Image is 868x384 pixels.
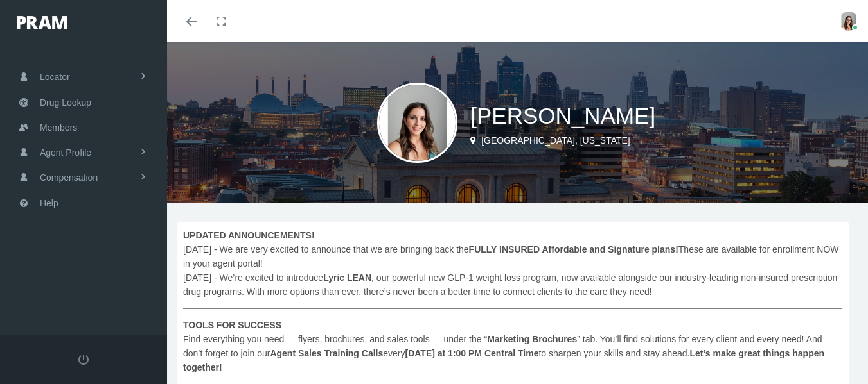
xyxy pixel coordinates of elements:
[469,244,678,255] b: FULLY INSURED Affordable and Signature plans!
[183,228,842,374] span: [DATE] - We are very excited to announce that we are bringing back the These are available for en...
[40,115,77,140] span: Members
[40,165,98,190] span: Compensation
[17,16,67,29] img: PRAM_20_x_78.png
[40,140,91,165] span: Agent Profile
[183,230,315,240] b: UPDATED ANNOUNCEMENTS!
[40,191,58,215] span: Help
[40,65,70,89] span: Locator
[470,103,655,128] span: [PERSON_NAME]
[481,135,630,146] span: [GEOGRAPHIC_DATA], [US_STATE]
[377,83,457,163] img: S_Profile_Picture_1109.jpeg
[487,334,577,344] b: Marketing Brochures
[323,272,371,283] b: Lyric LEAN
[183,320,281,330] b: TOOLS FOR SUCCESS
[40,90,91,115] span: Drug Lookup
[270,348,383,358] b: Agent Sales Training Calls
[405,348,538,358] b: [DATE] at 1:00 PM Central Time
[839,12,858,31] img: S_Profile_Picture_1109.jpeg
